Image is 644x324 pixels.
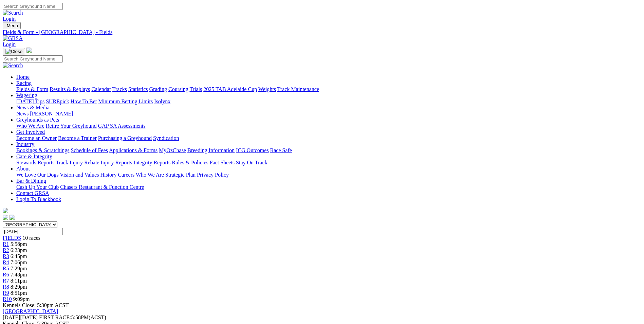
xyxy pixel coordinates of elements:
[16,172,58,178] a: We Love Our Dogs
[3,22,21,29] button: Toggle navigation
[16,123,641,129] div: Greyhounds as Pets
[98,123,146,129] a: GAP SA Assessments
[91,86,111,92] a: Calendar
[16,160,641,166] div: Care & Integrity
[16,98,641,105] div: Wagering
[58,135,97,141] a: Become a Trainer
[3,208,8,213] img: logo-grsa-white.png
[258,86,276,92] a: Weights
[159,147,186,153] a: MyOzChase
[50,86,90,92] a: Results & Replays
[30,111,73,116] a: [PERSON_NAME]
[46,123,97,129] a: Retire Your Greyhound
[16,190,49,196] a: Contact GRSA
[16,123,44,129] a: Who We Are
[3,278,9,284] a: R7
[13,296,30,302] span: 9:09pm
[16,196,61,202] a: Login To Blackbook
[11,266,27,271] span: 7:29pm
[100,160,132,165] a: Injury Reports
[71,147,108,153] a: Schedule of Fees
[98,135,152,141] a: Purchasing a Greyhound
[133,160,170,165] a: Integrity Reports
[3,48,25,55] button: Toggle navigation
[112,86,127,92] a: Tracks
[3,308,58,314] a: [GEOGRAPHIC_DATA]
[7,23,18,28] span: Menu
[154,98,170,104] a: Isolynx
[149,86,167,92] a: Grading
[11,259,27,265] span: 7:06pm
[203,86,257,92] a: 2025 TAB Adelaide Cup
[60,184,144,190] a: Chasers Restaurant & Function Centre
[3,3,63,10] input: Search
[3,253,9,259] a: R3
[136,172,164,178] a: Who We Are
[168,86,188,92] a: Coursing
[172,160,208,165] a: Rules & Policies
[16,166,30,172] a: About
[3,228,63,235] input: Select date
[16,129,45,135] a: Get Involved
[165,172,196,178] a: Strategic Plan
[3,296,12,302] span: R10
[71,98,97,104] a: How To Bet
[98,98,153,104] a: Minimum Betting Limits
[3,55,63,62] input: Search
[16,117,59,123] a: Greyhounds as Pets
[11,272,27,277] span: 7:48pm
[3,272,9,277] a: R6
[3,10,23,16] img: Search
[3,241,9,247] a: R1
[16,86,641,92] div: Racing
[16,141,34,147] a: Industry
[3,235,21,241] a: FIELDS
[3,16,16,22] a: Login
[128,86,148,92] a: Statistics
[16,172,641,178] div: About
[16,135,57,141] a: Become an Owner
[3,29,641,35] a: Fields & Form - [GEOGRAPHIC_DATA] - Fields
[16,184,59,190] a: Cash Up Your Club
[16,154,52,159] a: Care & Integrity
[3,259,9,265] a: R4
[26,48,32,53] img: logo-grsa-white.png
[16,111,29,116] a: News
[11,247,27,253] span: 6:23pm
[39,314,71,320] span: FIRST RACE:
[16,80,32,86] a: Racing
[3,247,9,253] a: R2
[56,160,99,165] a: Track Injury Rebate
[3,215,8,220] img: facebook.svg
[3,266,9,271] a: R5
[16,147,641,154] div: Industry
[16,98,44,104] a: [DATE] Tips
[210,160,235,165] a: Fact Sheets
[11,290,27,296] span: 8:51pm
[16,74,30,80] a: Home
[3,35,23,41] img: GRSA
[277,86,319,92] a: Track Maintenance
[3,62,23,69] img: Search
[60,172,99,178] a: Vision and Values
[187,147,235,153] a: Breeding Information
[3,284,9,290] span: R8
[11,253,27,259] span: 6:45pm
[236,147,269,153] a: ICG Outcomes
[236,160,267,165] a: Stay On Track
[5,49,22,54] img: Close
[3,314,38,320] span: [DATE]
[16,178,46,184] a: Bar & Dining
[16,135,641,141] div: Get Involved
[16,147,69,153] a: Bookings & Scratchings
[197,172,229,178] a: Privacy Policy
[153,135,179,141] a: Syndication
[11,284,27,290] span: 8:29pm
